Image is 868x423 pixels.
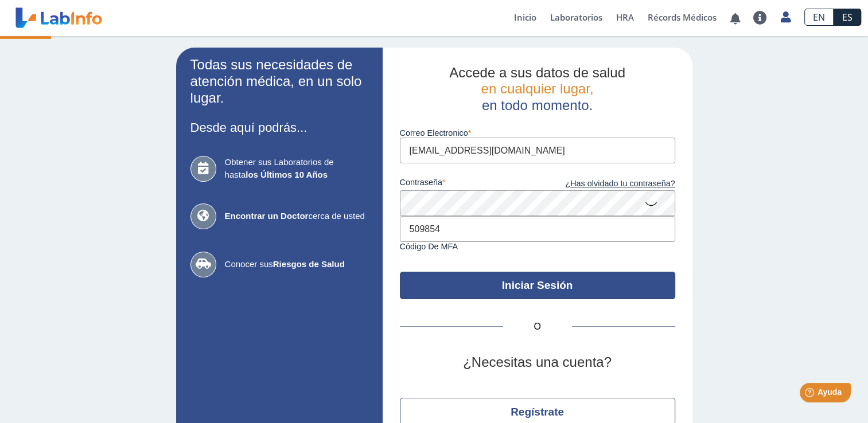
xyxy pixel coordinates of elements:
button: Iniciar Sesión [400,272,675,299]
span: en todo momento. [482,97,593,113]
a: ¿Has olvidado tu contraseña? [538,178,675,190]
h3: Desde aquí podrás... [190,120,368,135]
label: Código de MFA [400,242,675,251]
span: Accede a sus datos de salud [449,65,625,80]
span: en cualquier lugar, [481,81,593,96]
span: Obtener sus Laboratorios de hasta [225,156,368,182]
a: EN [804,9,834,26]
h2: ¿Necesitas una cuenta? [400,354,675,371]
b: Encontrar un Doctor [225,211,309,221]
span: HRA [616,11,634,23]
span: Conocer sus [225,258,368,271]
a: ES [834,9,861,26]
b: los Últimos 10 Años [246,170,328,179]
span: O [503,320,572,334]
b: Riesgos de Salud [273,259,345,269]
span: cerca de usted [225,210,368,223]
h2: Todas sus necesidades de atención médica, en un solo lugar. [190,57,368,106]
label: contraseña [400,178,538,190]
label: Correo Electronico [400,128,675,138]
iframe: Help widget launcher [766,378,855,410]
